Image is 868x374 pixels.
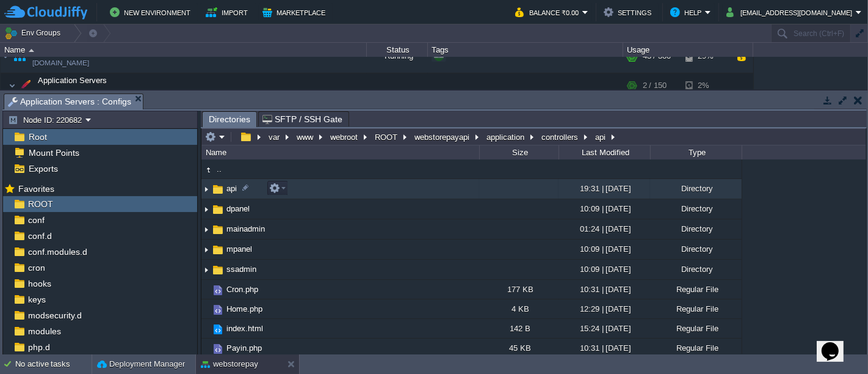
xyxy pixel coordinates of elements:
[1,43,366,57] div: Name
[225,244,254,254] a: mpanel
[559,299,650,318] div: 12:29 | [DATE]
[203,145,479,159] div: Name
[215,164,223,174] a: ..
[650,339,742,358] div: Regular File
[201,339,211,358] img: AMDAwAAAACH5BAEAAAAALAAAAAABAAEAAAICRAEAOw==
[26,199,55,210] a: ROOT
[225,224,267,234] span: mainadmin
[97,358,185,370] button: Deployment Manager
[32,57,89,69] a: [DOMAIN_NAME]
[262,5,329,20] button: Marketplace
[209,112,250,127] span: Directories
[26,342,52,353] a: php.d
[225,323,265,334] a: index.html
[726,5,856,20] button: [EMAIL_ADDRESS][DOMAIN_NAME]
[211,223,225,237] img: AMDAwAAAACH5BAEAAAAALAAAAAABAAEAAAICRAEAOw==
[201,280,211,299] img: AMDAwAAAACH5BAEAAAAALAAAAAABAAEAAAICRAEAOw==
[559,219,650,238] div: 01:24 | [DATE]
[225,343,264,353] a: Payin.php
[817,325,856,362] iframe: chat widget
[201,319,211,338] img: AMDAwAAAACH5BAEAAAAALAAAAAABAAEAAAICRAEAOw==
[480,145,559,159] div: Size
[367,43,427,57] div: Status
[26,163,60,174] a: Exports
[650,260,742,279] div: Directory
[559,240,650,258] div: 10:09 | [DATE]
[685,73,725,98] div: 2%
[373,131,400,142] button: ROOT
[559,319,650,338] div: 15:24 | [DATE]
[650,319,742,338] div: Regular File
[479,319,559,338] div: 142 B
[26,310,84,321] span: modsecurity.d
[650,199,742,218] div: Directory
[26,246,89,257] span: conf.modules.d
[413,131,472,142] button: webstorepayapi
[4,24,65,42] button: Env Groups
[37,76,109,85] a: Application ServersApache [DATE]
[26,131,49,142] a: Root
[26,326,63,337] a: modules
[26,278,53,289] a: hooks
[651,145,742,159] div: Type
[485,131,527,142] button: application
[559,280,650,299] div: 10:31 | [DATE]
[26,147,81,158] span: Mount Points
[29,49,34,52] img: AMDAwAAAACH5BAEAAAAALAAAAAABAAEAAAICRAEAOw==
[604,5,655,20] button: Settings
[211,183,225,196] img: AMDAwAAAACH5BAEAAAAALAAAAAABAAEAAAICRAEAOw==
[225,183,239,194] a: api
[650,219,742,238] div: Directory
[650,240,742,258] div: Directory
[560,145,650,159] div: Last Modified
[201,260,211,279] img: AMDAwAAAACH5BAEAAAAALAAAAAABAAEAAAICRAEAOw==
[201,180,211,199] img: AMDAwAAAACH5BAEAAAAALAAAAAABAAEAAAICRAEAOw==
[4,5,87,20] img: CloudJiffy
[201,220,211,239] img: AMDAwAAAACH5BAEAAAAALAAAAAABAAEAAAICRAEAOw==
[267,131,283,142] button: var
[328,131,361,142] button: webroot
[479,280,559,299] div: 177 KB
[225,284,260,295] a: Cron.php
[16,73,34,98] img: AMDAwAAAACH5BAEAAAAALAAAAAABAAEAAAICRAEAOw==
[559,199,650,218] div: 10:09 | [DATE]
[26,230,54,241] a: conf.d
[26,294,48,305] a: keys
[429,43,623,57] div: Tags
[225,204,251,214] a: dpanel
[110,5,194,20] button: New Environment
[26,262,47,273] a: cron
[38,88,81,95] span: Apache [DATE]
[670,5,705,20] button: Help
[295,131,316,142] button: www
[206,5,251,20] button: Import
[643,73,667,98] div: 2 / 150
[225,304,264,314] a: Home.php
[26,215,46,226] span: conf
[201,358,258,370] button: webstorepay
[479,299,559,318] div: 4 KB
[593,131,609,142] button: api
[16,183,56,194] span: Favorites
[201,163,215,177] img: AMDAwAAAACH5BAEAAAAALAAAAAABAAEAAAICRAEAOw==
[8,94,131,109] span: Application Servers : Configs
[225,264,258,274] a: ssadmin
[650,299,742,318] div: Regular File
[211,284,225,297] img: AMDAwAAAACH5BAEAAAAALAAAAAABAAEAAAICRAEAOw==
[540,131,581,142] button: controllers
[15,354,92,374] div: No active tasks
[559,339,650,358] div: 10:31 | [DATE]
